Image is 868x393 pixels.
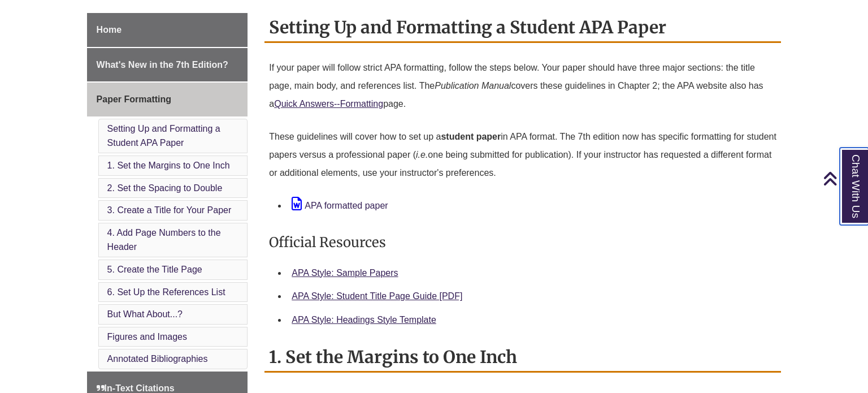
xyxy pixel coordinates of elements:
strong: student paper [441,132,501,141]
a: 2. Set the Spacing to Double [107,183,223,193]
a: Figures and Images [107,332,187,342]
a: 6. Set Up the References List [107,287,225,297]
a: Setting Up and Formatting a Student APA Paper [107,124,220,148]
a: What's New in the 7th Edition? [87,48,248,82]
a: 5. Create the Title Page [107,265,202,274]
span: In-Text Citations [97,383,175,393]
h2: 1. Set the Margins to One Inch [264,343,781,373]
a: 4. Add Page Numbers to the Header [107,228,221,252]
a: 3. Create a Title for Your Paper [107,205,232,215]
a: APA formatted paper [292,201,388,210]
span: Paper Formatting [97,94,171,104]
h2: Setting Up and Formatting a Student APA Paper [264,13,781,43]
h3: Official Resources [269,229,776,256]
a: Paper Formatting [87,83,248,116]
a: APA Style: Sample Papers [292,268,398,278]
a: APA Style: Student Title Page Guide [PDF] [292,291,462,301]
span: Home [97,25,121,34]
p: These guidelines will cover how to set up a in APA format. The 7th edition now has specific forma... [269,123,776,187]
a: But What About...? [107,309,183,319]
p: If your paper will follow strict APA formatting, follow the steps below. Your paper should have t... [269,54,776,118]
em: i.e. [416,150,428,159]
a: Back to Top [823,171,865,186]
em: Publication Manual [435,81,511,90]
a: APA Style: Headings Style Template [292,315,436,325]
a: Quick Answers--Formatting [274,99,383,109]
a: 1. Set the Margins to One Inch [107,161,230,170]
a: Home [87,13,248,47]
a: Annotated Bibliographies [107,354,208,364]
span: What's New in the 7th Edition? [97,60,228,70]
